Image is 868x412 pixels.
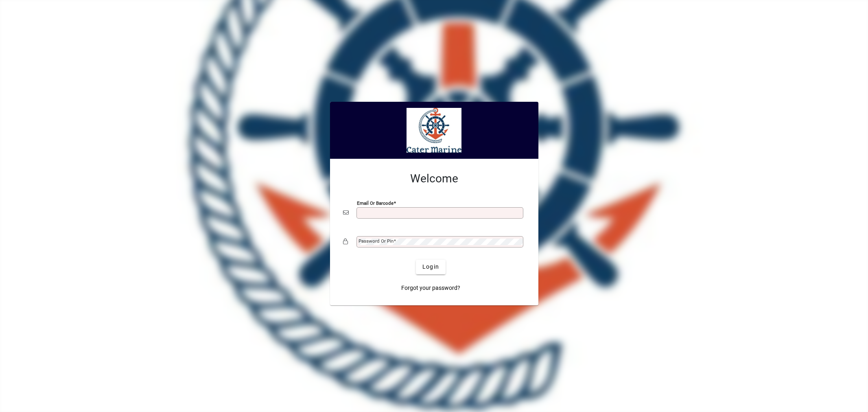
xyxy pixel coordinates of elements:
[422,263,439,271] span: Login
[398,281,464,296] a: Forgot your password?
[357,200,394,206] mat-label: Email or Barcode
[343,172,525,186] h2: Welcome
[416,260,446,274] button: Login
[401,284,460,292] span: Forgot your password?
[359,238,394,244] mat-label: Password or Pin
